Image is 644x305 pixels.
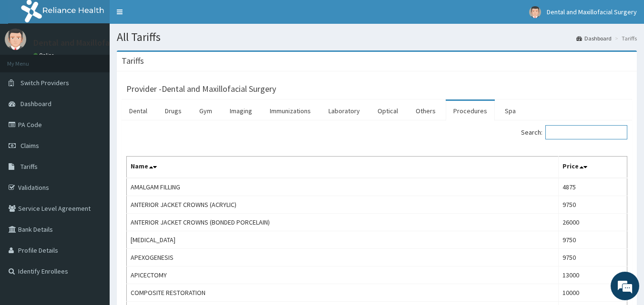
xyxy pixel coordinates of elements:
[122,101,155,121] a: Dental
[157,101,189,121] a: Drugs
[558,266,627,284] td: 13000
[529,6,541,18] img: User Image
[321,101,368,121] a: Laboratory
[192,101,220,121] a: Gym
[117,31,637,43] h1: All Tariffs
[558,284,627,302] td: 10000
[558,231,627,249] td: 9750
[576,34,612,42] a: Dashboard
[20,141,39,150] span: Claims
[558,157,627,178] th: Price
[262,101,318,121] a: Immunizations
[127,249,559,266] td: APEXOGENESIS
[20,79,69,87] span: Switch Providers
[127,231,559,249] td: [MEDICAL_DATA]
[497,101,523,121] a: Spa
[222,101,260,121] a: Imaging
[613,34,637,42] li: Tariffs
[18,48,39,71] img: d_794563401_company_1708531726252_794563401
[547,8,637,16] span: Dental and Maxillofacial Surgery
[127,214,559,231] td: ANTERIOR JACKET CROWNS (BONDED PORCELAIN)
[33,52,56,59] a: Online
[370,101,406,121] a: Optical
[156,5,179,28] div: Minimize live chat window
[545,125,627,139] input: Search:
[408,101,443,121] a: Others
[558,249,627,266] td: 9750
[558,214,627,231] td: 26000
[33,39,153,47] p: Dental and Maxillofacial Surgery
[50,53,160,66] div: Chat with us now
[127,157,559,178] th: Name
[127,196,559,214] td: ANTERIOR JACKET CROWNS (ACRYLIC)
[127,266,559,284] td: APICECTOMY
[122,57,144,65] h3: Tariffs
[558,178,627,196] td: 4875
[20,99,51,108] span: Dashboard
[5,204,182,237] textarea: Type your message and hit 'Enter'
[127,178,559,196] td: AMALGAM FILLING
[126,85,276,93] h3: Provider - Dental and Maxillofacial Surgery
[127,284,559,302] td: COMPOSITE RESTORATION
[558,196,627,214] td: 9750
[55,92,132,188] span: We're online!
[446,101,495,121] a: Procedures
[5,29,26,50] img: User Image
[521,125,627,139] label: Search:
[20,162,38,171] span: Tariffs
